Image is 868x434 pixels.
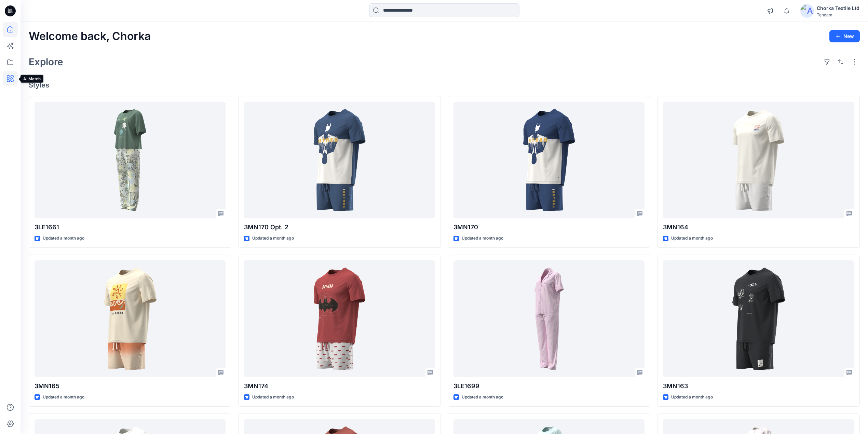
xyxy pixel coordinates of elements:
[453,381,645,391] p: 3LE1699
[35,381,226,391] p: 3MN165
[453,102,645,219] a: 3MN170
[29,81,860,89] h4: Styles
[35,102,226,219] a: 3LE1661
[244,381,435,391] p: 3MN174
[663,102,854,219] a: 3MN164
[35,222,226,232] p: 3LE1661
[663,381,854,391] p: 3MN163
[829,30,860,42] button: New
[671,235,713,242] p: Updated a month ago
[671,394,713,401] p: Updated a month ago
[244,222,435,232] p: 3MN170 Opt. 2
[462,394,503,401] p: Updated a month ago
[663,260,854,377] a: 3MN163
[817,4,859,12] div: Chorka Textile Ltd
[252,235,294,242] p: Updated a month ago
[35,260,226,377] a: 3MN165
[29,56,63,67] h2: Explore
[252,394,294,401] p: Updated a month ago
[462,235,503,242] p: Updated a month ago
[244,260,435,377] a: 3MN174
[453,222,645,232] p: 3MN170
[453,260,645,377] a: 3LE1699
[800,4,814,18] img: avatar
[43,394,84,401] p: Updated a month ago
[244,102,435,219] a: 3MN170 Opt. 2
[43,235,84,242] p: Updated a month ago
[29,30,151,43] h2: Welcome back, Chorka
[817,12,859,17] div: Tendam
[663,222,854,232] p: 3MN164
